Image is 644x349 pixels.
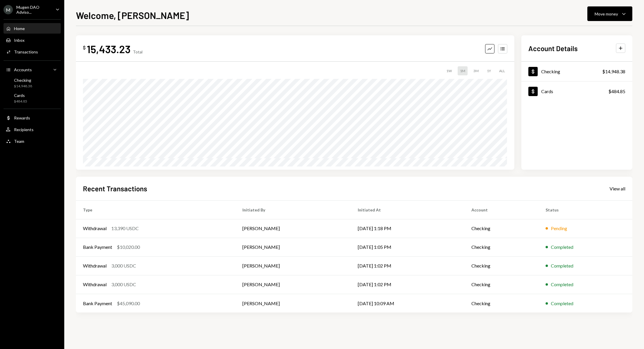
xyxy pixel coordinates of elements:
[539,200,632,219] th: Status
[111,225,139,232] div: 13,390 USDC
[133,49,143,54] div: Total
[4,124,61,135] a: Recipients
[83,45,86,51] div: $
[4,91,61,105] a: Cards$484.85
[587,6,632,21] button: Move money
[608,88,625,95] div: $484.85
[235,294,351,312] td: [PERSON_NAME]
[4,64,61,75] a: Accounts
[14,127,34,132] div: Recipients
[14,26,25,31] div: Home
[351,275,464,294] td: [DATE] 1:02 PM
[458,66,468,75] div: 1M
[111,262,136,269] div: 3,000 USDC
[14,78,32,83] div: Checking
[14,84,32,89] div: $14,948.38
[235,219,351,238] td: [PERSON_NAME]
[4,35,61,45] a: Inbox
[551,225,567,232] div: Pending
[351,294,464,312] td: [DATE] 10:09 AM
[14,139,24,144] div: Team
[235,238,351,256] td: [PERSON_NAME]
[351,219,464,238] td: [DATE] 1:18 PM
[117,300,140,307] div: $45,090.00
[14,93,27,98] div: Cards
[14,38,25,43] div: Inbox
[595,11,618,17] div: Move money
[83,244,112,251] div: Bank Payment
[551,300,573,307] div: Completed
[4,23,61,34] a: Home
[14,67,32,72] div: Accounts
[610,186,625,192] div: View all
[83,281,107,288] div: Withdrawal
[464,219,539,238] td: Checking
[4,112,61,123] a: Rewards
[521,62,632,81] a: Checking$14,948.38
[87,42,131,55] div: 15,433.23
[16,5,51,15] div: Mugen DAO Adviso...
[351,200,464,219] th: Initiated At
[4,76,61,90] a: Checking$14,948.38
[351,256,464,275] td: [DATE] 1:02 PM
[4,46,61,57] a: Transactions
[521,81,632,101] a: Cards$484.85
[541,69,560,74] div: Checking
[602,68,625,75] div: $14,948.38
[551,262,573,269] div: Completed
[464,200,539,219] th: Account
[528,44,578,53] h2: Account Details
[117,244,140,251] div: $10,020.00
[610,185,625,192] a: View all
[551,281,573,288] div: Completed
[83,225,107,232] div: Withdrawal
[14,49,38,54] div: Transactions
[444,66,454,75] div: 1W
[14,115,30,120] div: Rewards
[14,99,27,104] div: $484.85
[76,200,235,219] th: Type
[111,281,136,288] div: 3,000 USDC
[4,5,13,14] div: M
[464,238,539,256] td: Checking
[83,262,107,269] div: Withdrawal
[235,256,351,275] td: [PERSON_NAME]
[4,136,61,146] a: Team
[351,238,464,256] td: [DATE] 1:05 PM
[471,66,481,75] div: 3M
[464,256,539,275] td: Checking
[485,66,493,75] div: 1Y
[235,275,351,294] td: [PERSON_NAME]
[464,275,539,294] td: Checking
[235,200,351,219] th: Initiated By
[83,184,147,193] h2: Recent Transactions
[497,66,507,75] div: ALL
[464,294,539,312] td: Checking
[551,244,573,251] div: Completed
[76,9,189,21] h1: Welcome, [PERSON_NAME]
[83,300,112,307] div: Bank Payment
[541,88,553,94] div: Cards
